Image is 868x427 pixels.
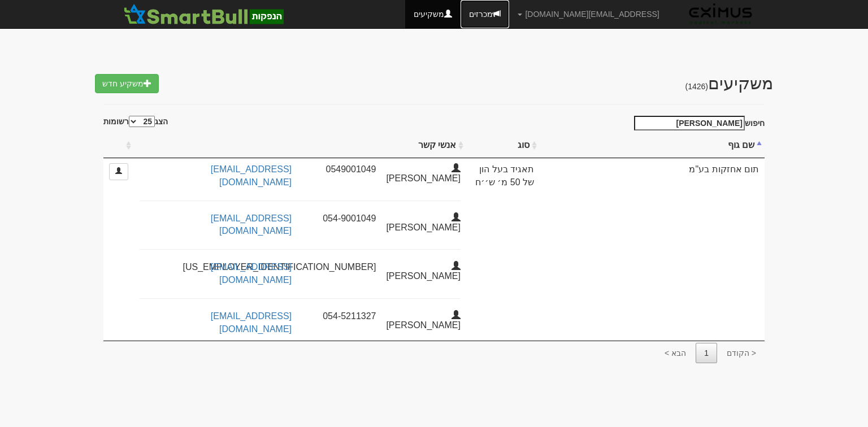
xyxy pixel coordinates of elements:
th: שם גוף : activate to sort column descending [540,133,765,158]
div: 0549001049 [300,163,385,176]
div: [PERSON_NAME] [385,310,470,332]
div: [PERSON_NAME] [385,212,470,234]
a: [EMAIL_ADDRESS][DOMAIN_NAME] [211,262,292,285]
a: משקיע חדש [95,74,159,93]
div: [US_EMPLOYER_IDENTIFICATION_NUMBER] [300,261,385,274]
td: תום אחזקות בע"מ [540,158,765,341]
a: [EMAIL_ADDRESS][DOMAIN_NAME] [211,213,292,236]
th: אנשי קשר : activate to sort column ascending [134,133,466,158]
span: משקיעים [685,74,774,93]
label: חיפוש [630,116,765,130]
img: SmartBull Logo [120,3,287,25]
a: [EMAIL_ADDRESS][DOMAIN_NAME] [211,164,292,187]
td: תאגיד בעל הון של 50 מ׳ ש׳׳ח [466,158,540,341]
a: < הקודם [718,343,765,363]
select: הצגרשומות [129,116,155,127]
div: [PERSON_NAME] [385,261,470,283]
a: [EMAIL_ADDRESS][DOMAIN_NAME] [211,311,292,334]
a: 1 [696,343,717,363]
h5: (1426) [685,82,709,91]
th: סוג : activate to sort column ascending [466,133,540,158]
div: 054-9001049 [300,212,385,225]
input: חיפוש [634,116,745,130]
div: [PERSON_NAME] [385,163,470,185]
div: 054-5211327 [300,310,385,323]
th: : activate to sort column ascending [103,133,134,158]
label: הצג רשומות [103,116,168,127]
a: הבא > [656,343,695,363]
